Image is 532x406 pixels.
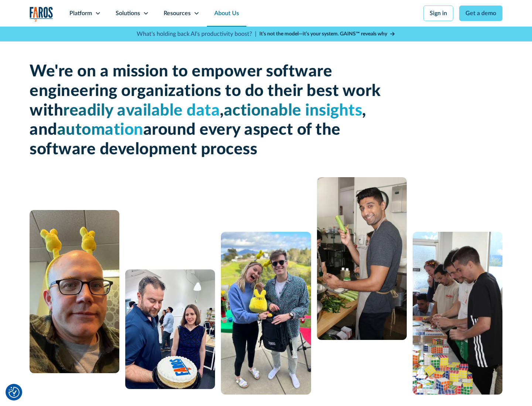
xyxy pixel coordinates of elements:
[30,7,53,22] img: Logo of the analytics and reporting company Faros.
[164,9,191,18] div: Resources
[69,9,92,18] div: Platform
[57,122,143,138] span: automation
[8,387,20,398] img: Revisit consent button
[30,7,53,22] a: home
[63,103,220,119] span: readily available data
[413,232,502,395] img: 5 people constructing a puzzle from Rubik's cubes
[137,30,256,38] p: What's holding back AI's productivity boost? |
[8,387,20,398] button: Cookie Settings
[30,62,384,159] h1: We're on a mission to empower software engineering organizations to do their best work with , , a...
[423,6,453,21] a: Sign in
[116,9,140,18] div: Solutions
[259,30,395,38] a: It’s not the model—it’s your system. GAINS™ reveals why
[30,210,119,373] img: A man with glasses and a bald head wearing a yellow bunny headband.
[459,6,502,21] a: Get a demo
[224,103,362,119] span: actionable insights
[221,232,311,395] img: A man and a woman standing next to each other.
[259,31,387,37] strong: It’s not the model—it’s your system. GAINS™ reveals why
[317,177,407,340] img: man cooking with celery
